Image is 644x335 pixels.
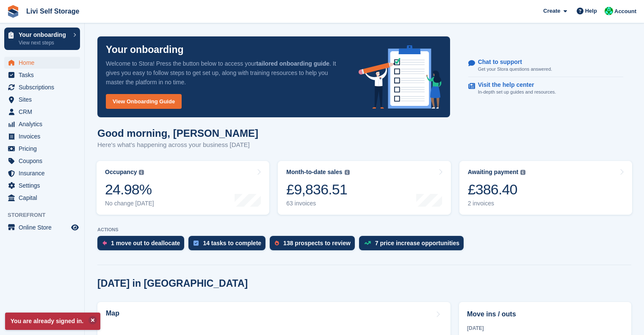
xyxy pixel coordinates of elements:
p: Visit the help center [478,81,550,89]
a: 138 prospects to review [270,236,359,255]
a: menu [4,143,80,155]
div: Month-to-date sales [286,169,342,176]
p: In-depth set up guides and resources. [478,89,556,96]
p: Here's what's happening across your business [DATE] [97,140,258,150]
span: Create [543,7,560,15]
div: Occupancy [105,169,137,176]
a: menu [4,57,80,69]
p: Welcome to Stora! Press the button below to access your . It gives you easy to follow steps to ge... [106,59,345,87]
img: task-75834270c22a3079a89374b754ae025e5fb1db73e45f91037f5363f120a921f8.svg [193,241,199,246]
div: 24.98% [105,181,154,198]
p: ACTIONS [97,227,631,233]
a: menu [4,69,80,81]
span: Account [614,7,636,16]
a: 14 tasks to complete [188,236,270,255]
a: menu [4,221,80,233]
a: Your onboarding View next steps [4,28,80,50]
div: 138 prospects to review [283,240,351,246]
div: 7 price increase opportunities [375,240,459,246]
h2: Move ins / outs [467,309,623,319]
span: Tasks [19,69,69,81]
a: menu [4,155,80,167]
span: CRM [19,106,69,118]
img: icon-info-grey-7440780725fd019a000dd9b08b2336e03edf1995a4989e88bcd33f0948082b44.svg [139,170,144,175]
span: Subscriptions [19,81,69,93]
div: £9,836.51 [286,181,349,198]
a: menu [4,180,80,191]
a: menu [4,81,80,93]
span: Insurance [19,167,69,179]
span: Help [585,7,597,15]
div: No change [DATE] [105,200,154,207]
p: You are already signed in. [5,313,100,330]
img: stora-icon-8386f47178a22dfd0bd8f6a31ec36ba5ce8667c1dd55bd0f319d3a0aa187defe.svg [7,5,19,18]
a: menu [4,94,80,105]
p: View next steps [19,39,69,47]
h1: Good morning, [PERSON_NAME] [97,127,258,139]
img: icon-info-grey-7440780725fd019a000dd9b08b2336e03edf1995a4989e88bcd33f0948082b44.svg [345,170,350,175]
a: Visit the help center In-depth set up guides and resources. [468,77,623,100]
h2: Map [106,310,119,317]
h2: [DATE] in [GEOGRAPHIC_DATA] [97,278,248,289]
span: Invoices [19,130,69,142]
a: Livi Self Storage [23,4,83,18]
a: Occupancy 24.98% No change [DATE] [97,161,269,215]
img: price_increase_opportunities-93ffe204e8149a01c8c9dc8f82e8f89637d9d84a8eef4429ea346261dce0b2c0.svg [364,241,371,245]
div: £386.40 [468,181,526,198]
div: 1 move out to deallocate [111,240,180,246]
span: Sites [19,94,69,105]
a: Preview store [70,222,80,233]
p: Chat to support [478,58,545,66]
a: menu [4,167,80,179]
p: Your onboarding [19,32,69,38]
a: 1 move out to deallocate [97,236,188,255]
div: [DATE] [467,324,623,332]
span: Capital [19,192,69,204]
a: 7 price increase opportunities [359,236,468,255]
span: Settings [19,180,69,191]
p: Your onboarding [106,45,184,55]
a: Awaiting payment £386.40 2 invoices [459,161,632,215]
img: prospect-51fa495bee0391a8d652442698ab0144808aea92771e9ea1ae160a38d050c398.svg [275,241,279,246]
img: onboarding-info-6c161a55d2c0e0a8cae90662b2fe09162a5109e8cc188191df67fb4f79e88e88.svg [359,45,442,109]
span: Coupons [19,155,69,167]
div: 63 invoices [286,200,349,207]
a: Chat to support Get your Stora questions answered. [468,54,623,78]
a: View Onboarding Guide [106,94,182,109]
a: menu [4,106,80,118]
a: Month-to-date sales £9,836.51 63 invoices [278,161,451,215]
div: Awaiting payment [468,169,519,176]
div: 2 invoices [468,200,526,207]
p: Get your Stora questions answered. [478,66,552,73]
span: Analytics [19,118,69,130]
span: Pricing [19,143,69,155]
span: Home [19,57,69,69]
a: menu [4,118,80,130]
div: 14 tasks to complete [203,240,261,246]
img: move_outs_to_deallocate_icon-f764333ba52eb49d3ac5e1228854f67142a1ed5810a6f6cc68b1a99e826820c5.svg [102,241,107,246]
span: Storefront [8,211,84,219]
img: icon-info-grey-7440780725fd019a000dd9b08b2336e03edf1995a4989e88bcd33f0948082b44.svg [520,170,525,175]
img: Joe Robertson [605,7,613,15]
span: Online Store [19,221,69,233]
a: menu [4,130,80,142]
a: menu [4,192,80,204]
strong: tailored onboarding guide [256,60,329,67]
